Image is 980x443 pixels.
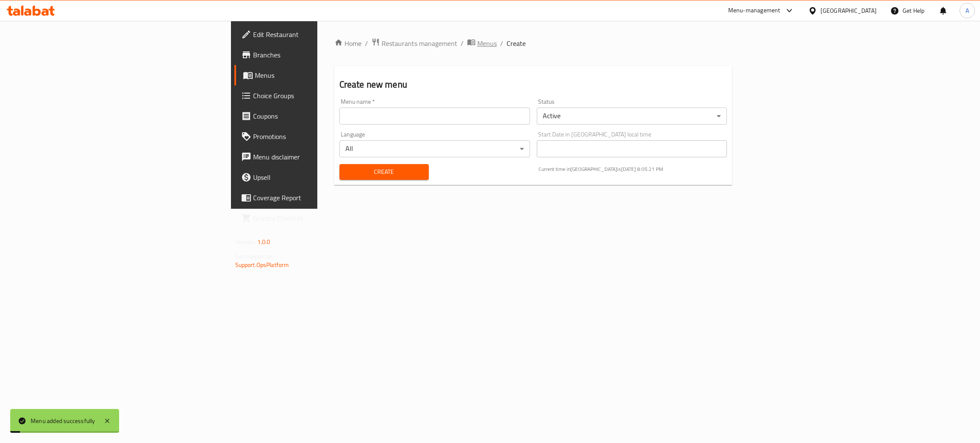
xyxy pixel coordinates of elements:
[253,91,388,101] span: Choice Groups
[234,24,395,45] a: Edit Restaurant
[234,187,395,208] a: Coverage Report
[235,259,289,270] a: Support.OpsPlatform
[346,167,422,177] span: Create
[382,38,457,48] span: Restaurants management
[235,236,256,247] span: Version:
[257,236,271,247] span: 1.0.0
[255,70,388,80] span: Menus
[253,213,388,223] span: Grocery Checklist
[477,38,497,48] span: Menus
[339,140,530,157] div: All
[339,164,429,180] button: Create
[253,50,388,60] span: Branches
[820,6,877,15] div: [GEOGRAPHIC_DATA]
[507,38,526,48] span: Create
[538,165,727,173] p: Current time in [GEOGRAPHIC_DATA] is [DATE] 8:05:21 PM
[234,106,395,126] a: Coupons
[253,29,388,40] span: Edit Restaurant
[728,6,781,16] div: Menu-management
[234,147,395,167] a: Menu disclaimer
[467,38,497,49] a: Menus
[31,416,95,426] div: Menu added successfully
[234,45,395,65] a: Branches
[253,172,388,182] span: Upsell
[253,152,388,162] span: Menu disclaimer
[500,38,503,48] li: /
[334,38,732,49] nav: breadcrumb
[461,38,464,48] li: /
[235,251,274,262] span: Get support on:
[339,108,530,125] input: Please enter Menu name
[234,208,395,228] a: Grocery Checklist
[371,38,457,49] a: Restaurants management
[234,85,395,106] a: Choice Groups
[537,108,727,125] div: Active
[234,126,395,147] a: Promotions
[234,167,395,187] a: Upsell
[234,65,395,85] a: Menus
[253,111,388,121] span: Coupons
[339,78,727,91] h2: Create new menu
[253,193,388,203] span: Coverage Report
[966,6,969,15] span: A
[253,131,388,142] span: Promotions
